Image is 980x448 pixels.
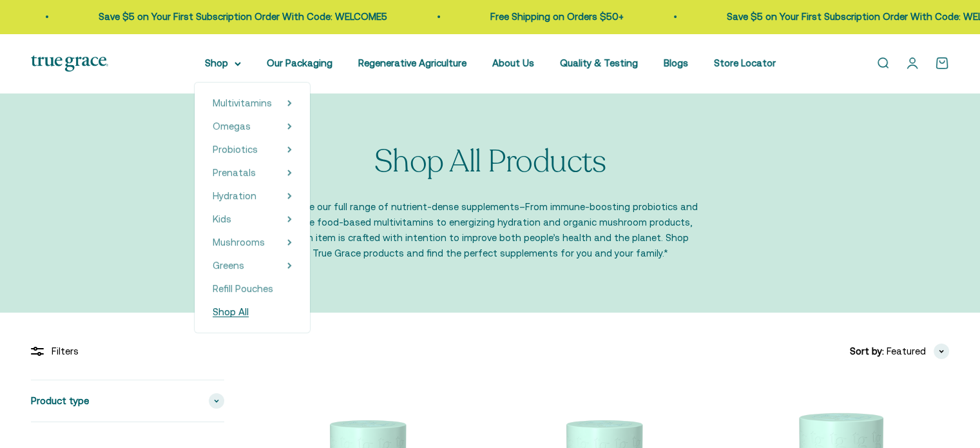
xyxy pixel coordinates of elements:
[213,188,256,204] a: Hydration
[213,281,292,297] a: Refill Pouches
[714,57,776,68] a: Store Locator
[213,142,292,157] summary: Probiotics
[213,190,256,201] span: Hydration
[213,144,258,155] span: Probiotics
[213,121,251,131] span: Omegas
[213,119,292,134] summary: Omegas
[374,145,606,179] p: Shop All Products
[887,344,926,359] span: Featured
[213,235,292,250] summary: Mushrooms
[213,95,292,111] summary: Multivitamins
[97,9,385,24] p: Save $5 on Your First Subscription Order With Code: WELCOME5
[213,165,256,180] a: Prenatals
[213,237,265,248] span: Mushrooms
[31,393,89,409] span: Product type
[205,55,241,71] summary: Shop
[213,213,231,224] span: Kids
[213,235,265,250] a: Mushrooms
[213,95,272,111] a: Multivitamins
[213,304,292,320] a: Shop All
[492,57,534,68] a: About Us
[850,344,884,359] span: Sort by:
[488,11,622,22] a: Free Shipping on Orders $50+
[664,57,688,68] a: Blogs
[213,258,292,273] summary: Greens
[213,188,292,204] summary: Hydration
[213,142,258,157] a: Probiotics
[213,97,272,108] span: Multivitamins
[213,283,273,294] span: Refill Pouches
[358,57,466,68] a: Regenerative Agriculture
[31,344,224,359] div: Filters
[213,211,292,227] summary: Kids
[213,211,231,227] a: Kids
[213,119,251,134] a: Omegas
[213,306,249,317] span: Shop All
[213,260,244,271] span: Greens
[213,167,256,178] span: Prenatals
[281,199,700,261] p: Explore our full range of nutrient-dense supplements–From immune-boosting probiotics and whole fo...
[31,380,224,422] summary: Product type
[213,165,292,180] summary: Prenatals
[267,57,332,68] a: Our Packaging
[213,258,244,273] a: Greens
[560,57,638,68] a: Quality & Testing
[887,344,949,359] button: Featured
